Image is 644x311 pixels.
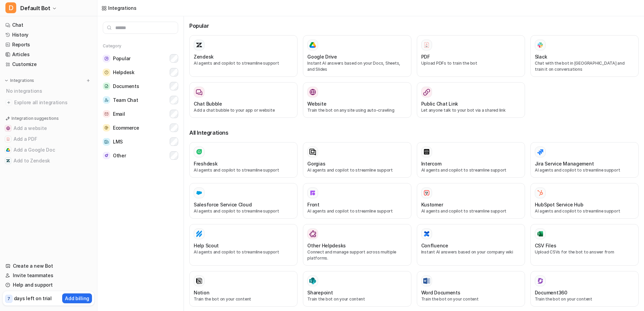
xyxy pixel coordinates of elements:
[309,277,316,284] img: Sharepoint
[417,183,525,219] button: KustomerKustomerAI agents and copilot to streamline support
[113,152,126,159] span: Other
[303,142,411,178] button: GorgiasAI agents and copilot to streamline support
[309,190,316,196] img: Front
[194,107,293,113] p: Add a chat bubble to your app or website
[65,295,89,302] p: Add billing
[103,138,110,146] img: LMS
[530,183,639,219] button: HubSpot Service HubHubSpot Service HubAI agents and copilot to streamline support
[3,30,94,40] a: History
[421,201,443,208] h3: Kustomer
[417,82,525,118] button: Public Chat LinkLet anyone talk to your bot via a shared link
[194,249,293,255] p: AI agents and copilot to streamline support
[303,183,411,219] button: FrontFrontAI agents and copilot to streamline support
[307,242,346,249] h3: Other Helpdesks
[417,142,525,178] button: IntercomAI agents and copilot to streamline support
[423,190,430,196] img: Kustomer
[421,242,448,249] h3: Confluence
[86,78,91,83] img: menu_add.svg
[3,155,94,166] button: Add to ZendeskAdd to Zendesk
[421,60,521,66] p: Upload PDFs to train the bot
[103,149,178,162] button: OtherOther
[307,296,407,302] p: Train the bot on your content
[103,152,110,159] img: Other
[194,167,293,173] p: AI agents and copilot to streamline support
[6,137,10,141] img: Add a PDF
[303,224,411,266] button: Other HelpdesksOther HelpdesksConnect and manage support across multiple platforms.
[101,4,137,12] a: Integrations
[303,271,411,307] button: SharepointSharepointTrain the bot on your content
[421,208,521,214] p: AI agents and copilot to streamline support
[6,126,10,130] img: Add a website
[537,230,544,237] img: CSV Files
[307,208,407,214] p: AI agents and copilot to streamline support
[113,97,138,104] span: Team Chat
[20,3,50,13] span: Default Bot
[417,224,525,266] button: ConfluenceConfluenceInstant AI answers based on your company wiki
[423,230,430,237] img: Confluence
[189,271,297,307] button: NotionNotionTrain the bot on your content
[189,129,639,137] h3: All Integrations
[11,115,58,121] p: Integration suggestions
[530,271,639,307] button: Document360Document360Train the bot on your content
[103,121,178,135] button: EcommerceEcommerce
[103,124,110,131] img: Ecommerce
[530,35,639,77] button: SlackSlackChat with the bot in [GEOGRAPHIC_DATA] and train it on conversations
[537,277,544,284] img: Document360
[4,78,9,83] img: expand menu
[535,167,634,173] p: AI agents and copilot to streamline support
[113,111,125,117] span: Email
[196,230,202,237] img: Help Scout
[535,249,634,255] p: Upload CSVs for the bot to answer from
[535,201,583,208] h3: HubSpot Service Hub
[103,135,178,149] button: LMSLMS
[3,134,94,145] button: Add a PDFAdd a PDF
[535,160,594,167] h3: Jira Service Management
[103,96,110,104] img: Team Chat
[5,2,16,13] span: D
[113,55,130,62] span: Popular
[3,98,94,107] a: Explore all integrations
[535,296,634,302] p: Train the bot on your content
[530,224,639,266] button: CSV FilesCSV FilesUpload CSVs for the bot to answer from
[3,280,94,290] a: Help and support
[10,78,34,83] p: Integrations
[7,296,10,302] p: 7
[307,53,337,60] h3: Google Drive
[113,83,139,90] span: Documents
[103,55,110,62] img: Popular
[530,142,639,178] button: Jira Service ManagementAI agents and copilot to streamline support
[3,123,94,134] button: Add a websiteAdd a website
[307,60,407,72] p: Instant AI answers based on your Docs, Sheets, and Slides
[307,289,333,296] h3: Sharepoint
[103,107,178,121] button: EmailEmail
[535,60,634,72] p: Chat with the bot in [GEOGRAPHIC_DATA] and train it on conversations
[307,107,407,113] p: Train the bot on any site using auto-crawling
[423,278,430,284] img: Word Documents
[3,271,94,280] a: Invite teammates
[103,65,178,79] button: HelpdeskHelpdesk
[103,79,178,93] button: DocumentsDocuments
[421,296,521,302] p: Train the bot on your content
[417,35,525,77] button: PDFPDFUpload PDFs to train the bot
[194,296,293,302] p: Train the bot on your content
[189,22,639,30] h3: Popular
[535,289,567,296] h3: Document360
[113,138,123,145] span: LMS
[303,82,411,118] button: WebsiteWebsiteTrain the bot on any site using auto-crawling
[103,93,178,107] button: Team ChatTeam Chat
[5,99,12,106] img: explore all integrations
[194,100,222,107] h3: Chat Bubble
[303,35,411,77] button: Google DriveGoogle DriveInstant AI answers based on your Docs, Sheets, and Slides
[537,190,544,196] img: HubSpot Service Hub
[103,110,110,117] img: Email
[307,160,325,167] h3: Gorgias
[62,293,92,303] button: Add billing
[309,89,316,95] img: Website
[3,50,94,59] a: Articles
[4,85,94,96] div: No integrations
[189,224,297,266] button: Help ScoutHelp ScoutAI agents and copilot to streamline support
[417,271,525,307] button: Word DocumentsWord DocumentsTrain the bot on your content
[6,159,10,163] img: Add to Zendesk
[194,201,252,208] h3: Salesforce Service Cloud
[108,4,137,12] div: Integrations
